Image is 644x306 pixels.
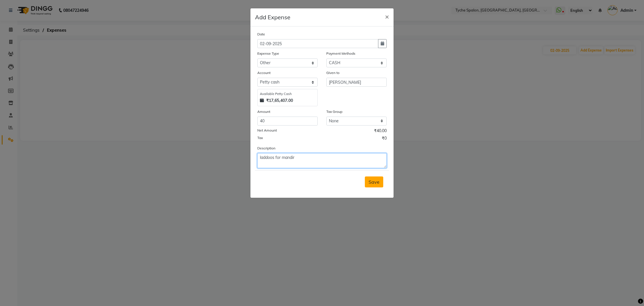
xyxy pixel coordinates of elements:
[257,109,270,114] label: Amount
[326,109,342,114] label: Tax Group
[257,146,275,151] label: Description
[266,98,293,104] strong: ₹17,65,407.00
[365,176,383,187] button: Save
[257,117,318,126] input: Amount
[326,78,387,87] input: Given to
[326,70,340,75] label: Given to
[260,92,315,96] div: Available Petty Cash
[374,128,387,135] span: ₹40.00
[257,32,265,37] label: Date
[385,12,389,21] span: ×
[257,70,271,75] label: Account
[369,179,379,185] span: Save
[255,13,290,22] h5: Add Expense
[257,51,279,56] label: Expense Type
[257,128,277,133] label: Net Amount
[326,51,355,56] label: Payment Methods
[257,135,263,140] label: Tax
[382,135,387,143] span: ₹0
[380,8,394,24] button: Close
